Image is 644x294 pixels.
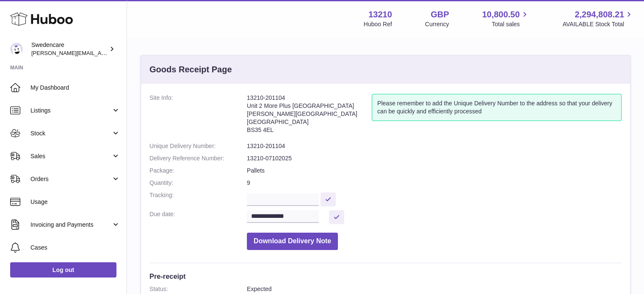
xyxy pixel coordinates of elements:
strong: 13210 [368,9,392,20]
span: 10,800.50 [482,9,520,20]
span: Listings [30,107,111,115]
dt: Delivery Reference Number: [149,154,247,162]
h3: Goods Receipt Page [149,64,232,75]
dt: Unique Delivery Number: [149,142,247,150]
dd: 9 [247,179,622,187]
span: Stock [30,129,111,137]
dt: Due date: [149,210,247,224]
button: Download Delivery Note [247,233,338,250]
dd: Expected [247,285,622,293]
div: Huboo Ref [364,20,392,28]
span: Orders [30,175,111,183]
a: 2,294,808.21 AVAILABLE Stock Total [562,9,634,28]
div: Currency [425,20,449,28]
dd: 13210-201104 [247,142,622,150]
span: Invoicing and Payments [30,221,111,229]
dt: Package: [149,167,247,175]
a: Log out [10,262,116,278]
img: rebecca.fall@swedencare.co.uk [10,43,23,55]
a: 10,800.50 Total sales [482,9,529,28]
div: Swedencare [31,41,108,57]
span: [PERSON_NAME][EMAIL_ADDRESS][DOMAIN_NAME] [31,49,170,56]
strong: GBP [431,9,449,20]
dt: Quantity: [149,179,247,187]
address: 13210-201104 Unit 2 More Plus [GEOGRAPHIC_DATA] [PERSON_NAME][GEOGRAPHIC_DATA] [GEOGRAPHIC_DATA] ... [247,94,372,138]
dd: Pallets [247,167,622,175]
div: Please remember to add the Unique Delivery Number to the address so that your delivery can be qui... [372,94,622,121]
dt: Tracking: [149,191,247,206]
span: My Dashboard [30,84,120,92]
span: 2,294,808.21 [575,9,624,20]
span: Cases [30,244,120,252]
span: Total sales [492,20,529,28]
span: AVAILABLE Stock Total [562,20,634,28]
span: Sales [30,152,111,160]
dt: Status: [149,285,247,293]
dd: 13210-07102025 [247,154,622,162]
h3: Pre-receipt [149,272,622,281]
dt: Site Info: [149,94,247,138]
span: Usage [30,198,120,206]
